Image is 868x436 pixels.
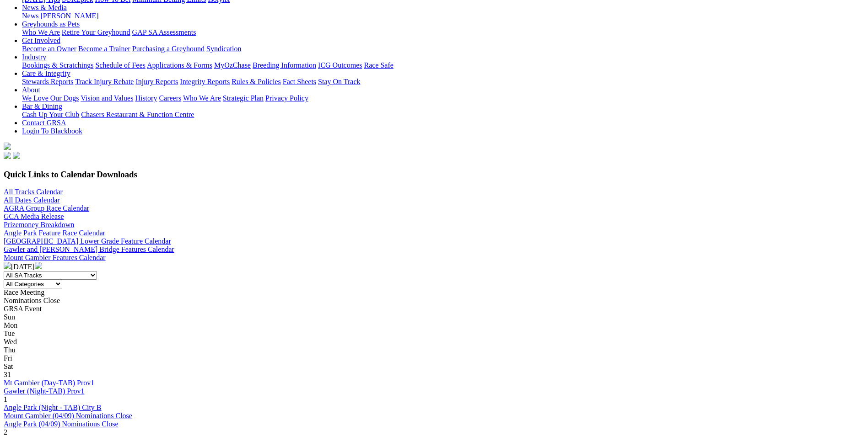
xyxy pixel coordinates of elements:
img: facebook.svg [4,152,11,159]
div: Care & Integrity [22,78,864,86]
a: Gawler and [PERSON_NAME] Bridge Features Calendar [4,245,174,253]
span: 1 [4,395,7,403]
a: Bar & Dining [22,102,62,110]
a: [PERSON_NAME] [40,12,98,20]
a: Schedule of Fees [95,61,145,69]
div: Greyhounds as Pets [22,28,864,37]
a: We Love Our Dogs [22,94,79,102]
div: News & Media [22,12,864,20]
h3: Quick Links to Calendar Downloads [4,170,864,180]
a: GAP SA Assessments [132,28,196,36]
a: Vision and Values [81,94,133,102]
span: 2 [4,428,7,436]
a: AGRA Group Race Calendar [4,204,89,212]
a: All Tracks Calendar [4,188,63,196]
a: Integrity Reports [180,78,230,85]
div: Industry [22,61,864,69]
a: MyOzChase [214,61,251,69]
img: chevron-right-pager-white.svg [35,262,42,269]
a: Injury Reports [135,78,178,85]
a: Chasers Restaurant & Function Centre [81,111,194,118]
a: Purchasing a Greyhound [132,45,205,53]
a: Cash Up Your Club [22,111,79,118]
a: Greyhounds as Pets [22,20,80,28]
div: Get Involved [22,45,864,53]
a: Angle Park (Night - TAB) City B [4,404,102,411]
a: Stay On Track [318,78,360,85]
a: Rules & Policies [232,78,281,85]
a: Applications & Forms [147,61,212,69]
a: Get Involved [22,37,60,44]
div: Nominations Close [4,297,864,305]
div: Tue [4,330,864,338]
a: Prizemoney Breakdown [4,221,74,229]
a: Contact GRSA [22,119,66,127]
img: logo-grsa-white.png [4,143,11,150]
a: Become a Trainer [78,45,130,53]
div: Bar & Dining [22,111,864,119]
a: Stewards Reports [22,78,73,85]
div: Thu [4,346,864,354]
a: Mount Gambier Features Calendar [4,254,106,261]
a: Syndication [206,45,241,53]
a: Bookings & Scratchings [22,61,93,69]
a: Retire Your Greyhound [62,28,130,36]
a: Mount Gambier (04/09) Nominations Close [4,412,132,420]
div: Sat [4,362,864,371]
a: Breeding Information [253,61,316,69]
div: [DATE] [4,262,864,271]
a: Careers [159,94,181,102]
a: ICG Outcomes [318,61,362,69]
img: twitter.svg [13,152,20,159]
div: Sun [4,313,864,321]
a: Become an Owner [22,45,76,53]
a: Fact Sheets [283,78,316,85]
span: 31 [4,371,11,378]
a: Who We Are [22,28,60,36]
div: About [22,94,864,102]
a: Strategic Plan [223,94,264,102]
img: chevron-left-pager-white.svg [4,262,11,269]
div: Race Meeting [4,288,864,297]
div: GRSA Event [4,305,864,313]
a: Gawler (Night-TAB) Prov1 [4,387,84,395]
div: Fri [4,354,864,362]
a: Track Injury Rebate [75,78,134,85]
a: About [22,86,40,94]
a: Race Safe [364,61,393,69]
a: News [22,12,38,20]
a: [GEOGRAPHIC_DATA] Lower Grade Feature Calendar [4,237,171,245]
a: Care & Integrity [22,69,70,77]
a: Angle Park Feature Race Calendar [4,229,105,237]
a: Privacy Policy [265,94,308,102]
a: GCA Media Release [4,213,64,220]
a: Mt Gambier (Day-TAB) Prov1 [4,379,94,387]
a: News & Media [22,4,67,11]
div: Mon [4,321,864,330]
a: Who We Are [183,94,221,102]
a: All Dates Calendar [4,196,60,204]
a: History [135,94,157,102]
a: Login To Blackbook [22,127,82,135]
a: Angle Park (04/09) Nominations Close [4,420,119,428]
div: Wed [4,338,864,346]
a: Industry [22,53,46,61]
